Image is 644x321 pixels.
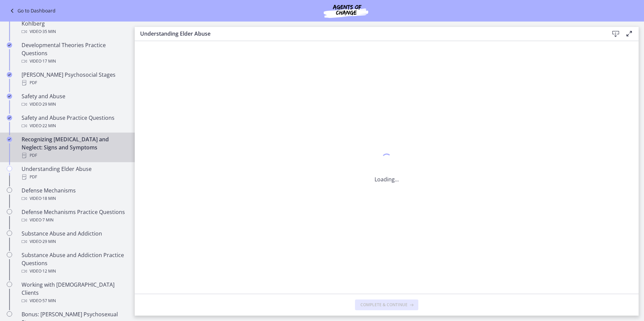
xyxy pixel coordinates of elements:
[22,122,127,130] div: Video
[22,208,127,224] div: Defense Mechanisms Practice Questions
[22,71,127,87] div: [PERSON_NAME] Psychosocial Stages
[22,100,127,108] div: Video
[22,57,127,65] div: Video
[41,122,56,130] span: · 22 min
[22,92,127,108] div: Safety and Abuse
[22,41,127,65] div: Developmental Theories Practice Questions
[140,30,598,38] h3: Understanding Elder Abuse
[22,173,127,181] div: PDF
[360,302,408,308] span: Complete & continue
[22,281,127,305] div: Working with [DEMOGRAPHIC_DATA] Clients
[41,194,56,203] span: · 18 min
[22,251,127,275] div: Substance Abuse and Addiction Practice Questions
[22,216,127,224] div: Video
[7,137,12,142] i: Completed
[375,152,399,167] div: 1
[7,72,12,77] i: Completed
[41,28,56,36] span: · 35 min
[41,297,56,305] span: · 57 min
[305,3,386,19] img: Agents of Change
[41,216,54,224] span: · 7 min
[7,42,12,48] i: Completed
[22,267,127,275] div: Video
[7,94,12,99] i: Completed
[22,194,127,203] div: Video
[22,229,127,246] div: Substance Abuse and Addiction
[22,151,127,159] div: PDF
[7,115,12,120] i: Completed
[22,186,127,203] div: Defense Mechanisms
[355,299,418,310] button: Complete & continue
[22,114,127,130] div: Safety and Abuse Practice Questions
[22,28,127,36] div: Video
[41,57,56,65] span: · 17 min
[8,7,56,15] a: Go to Dashboard
[22,165,127,181] div: Understanding Elder Abuse
[22,297,127,305] div: Video
[41,238,56,246] span: · 29 min
[41,100,56,108] span: · 29 min
[41,267,56,275] span: · 12 min
[375,175,399,183] p: Loading...
[22,238,127,246] div: Video
[22,135,127,159] div: Recognizing [MEDICAL_DATA] and Neglect: Signs and Symptoms
[22,79,127,87] div: PDF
